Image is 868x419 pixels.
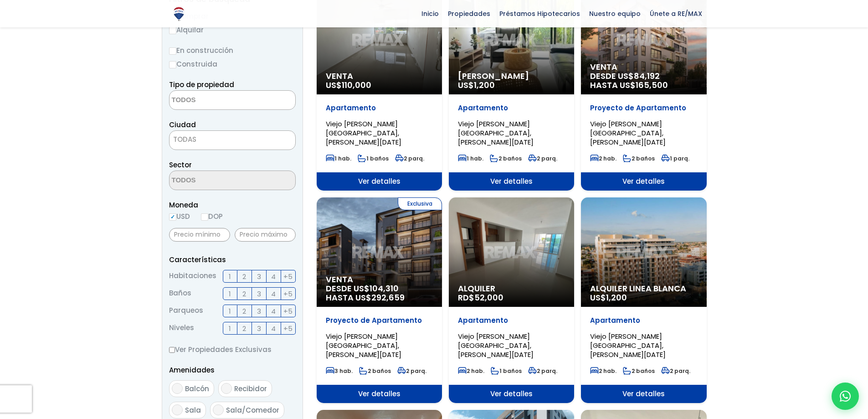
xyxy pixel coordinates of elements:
[283,305,293,317] span: +5
[585,7,645,21] span: Nuestro equipo
[581,197,706,403] a: Alquiler Linea Blanca US$1,200 Apartamento Viejo [PERSON_NAME][GEOGRAPHIC_DATA], [PERSON_NAME][DA...
[169,254,296,265] p: Características
[201,213,208,221] input: DOP
[590,284,697,293] span: Alquiler Linea Blanca
[169,213,176,221] input: USD
[229,288,231,300] span: 1
[474,79,495,91] span: 1,200
[242,323,246,334] span: 2
[169,364,296,376] p: Amenidades
[185,384,209,393] span: Balcón
[229,271,231,282] span: 1
[169,130,296,150] span: TODAS
[317,172,442,191] span: Ver detalles
[326,367,353,375] span: 3 hab.
[342,79,371,91] span: 110,000
[213,404,224,415] input: Sala/Comedor
[169,305,203,317] span: Parqueos
[235,228,296,242] input: Precio máximo
[590,316,697,325] p: Apartamento
[490,155,522,162] span: 2 baños
[326,275,433,284] span: Venta
[590,72,697,90] span: DESDE US$
[169,270,216,283] span: Habitaciones
[449,172,574,191] span: Ver detalles
[606,292,627,303] span: 1,200
[590,331,666,359] span: Viejo [PERSON_NAME][GEOGRAPHIC_DATA], [PERSON_NAME][DATE]
[458,79,495,91] span: US$
[495,7,585,21] span: Préstamos Hipotecarios
[590,119,666,147] span: Viejo [PERSON_NAME][GEOGRAPHIC_DATA], [PERSON_NAME][DATE]
[661,155,689,162] span: 1 parq.
[257,271,261,282] span: 3
[458,316,565,325] p: Apartamento
[395,155,424,162] span: 2 parq.
[326,72,433,81] span: Venta
[169,58,296,70] label: Construida
[169,24,296,36] label: Alquilar
[590,367,616,375] span: 2 hab.
[169,61,176,68] input: Construida
[201,211,223,222] label: DOP
[169,344,296,355] label: Ver Propiedades Exclusivas
[398,197,442,210] span: Exclusiva
[226,405,279,415] span: Sala/Comedor
[242,271,246,282] span: 2
[257,305,261,317] span: 3
[449,385,574,403] span: Ver detalles
[169,80,234,89] span: Tipo de propiedad
[173,134,196,144] span: TODAS
[590,62,697,72] span: Venta
[169,45,296,56] label: En construcción
[645,7,707,21] span: Únete a RE/MAX
[458,292,503,303] span: RD$
[458,72,565,81] span: [PERSON_NAME]
[257,323,261,334] span: 3
[458,331,534,359] span: Viejo [PERSON_NAME][GEOGRAPHIC_DATA], [PERSON_NAME][DATE]
[397,367,426,375] span: 2 parq.
[458,119,534,147] span: Viejo [PERSON_NAME][GEOGRAPHIC_DATA], [PERSON_NAME][DATE]
[257,288,261,300] span: 3
[283,323,293,334] span: +5
[491,367,522,375] span: 1 baños
[326,293,433,302] span: HASTA US$
[169,287,191,300] span: Baños
[581,385,706,403] span: Ver detalles
[634,70,660,82] span: 84,192
[317,197,442,403] a: Exclusiva Venta DESDE US$104,310 HASTA US$292,659 Proyecto de Apartamento Viejo [PERSON_NAME][GEO...
[326,103,433,113] p: Apartamento
[185,405,201,415] span: Sala
[326,316,433,325] p: Proyecto de Apartamento
[169,160,192,170] span: Sector
[169,322,194,335] span: Niveles
[417,7,443,21] span: Inicio
[449,197,574,403] a: Alquiler RD$52,000 Apartamento Viejo [PERSON_NAME][GEOGRAPHIC_DATA], [PERSON_NAME][DATE] 2 hab. 1...
[171,6,187,22] img: Logo de REMAX
[326,284,433,302] span: DESDE US$
[581,172,706,191] span: Ver detalles
[271,271,276,282] span: 4
[370,283,399,294] span: 104,310
[458,155,483,162] span: 1 hab.
[169,120,196,129] span: Ciudad
[636,79,668,91] span: 165,500
[242,305,246,317] span: 2
[234,384,267,393] span: Recibidor
[458,284,565,293] span: Alquiler
[528,155,557,162] span: 2 parq.
[229,305,231,317] span: 1
[590,155,616,162] span: 2 hab.
[169,27,176,34] input: Alquilar
[443,7,495,21] span: Propiedades
[458,103,565,113] p: Apartamento
[221,383,232,394] input: Recibidor
[528,367,557,375] span: 2 parq.
[458,367,484,375] span: 2 hab.
[283,288,293,300] span: +5
[169,347,175,353] input: Ver Propiedades Exclusivas
[172,404,183,415] input: Sala
[623,155,655,162] span: 2 baños
[169,47,176,55] input: En construcción
[326,155,351,162] span: 1 hab.
[590,81,697,90] span: HASTA US$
